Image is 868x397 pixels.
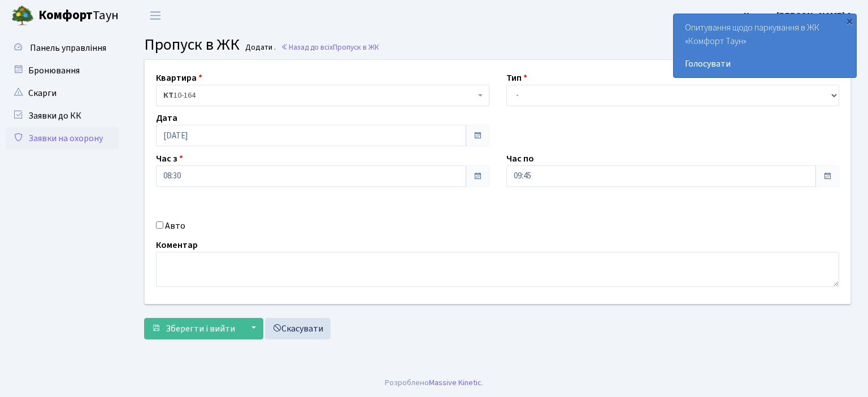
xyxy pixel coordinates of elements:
[144,33,240,56] span: Пропуск в ЖК
[6,82,119,104] a: Скарги
[165,219,185,233] label: Авто
[156,152,183,165] label: Час з
[156,238,198,252] label: Коментар
[141,6,170,25] button: Переключити навігацію
[166,322,235,335] span: Зберегти і вийти
[744,10,854,22] b: Цитрус [PERSON_NAME] А.
[38,6,93,24] b: Комфорт
[6,127,119,150] a: Заявки на охорону
[429,377,481,389] a: Massive Kinetic
[685,57,845,71] a: Голосувати
[6,104,119,127] a: Заявки до КК
[6,37,119,59] a: Панель управління
[333,42,379,53] span: Пропуск в ЖК
[163,90,173,101] b: КТ
[144,318,242,339] button: Зберегти і вийти
[156,71,202,85] label: Квартира
[506,71,527,85] label: Тип
[265,318,331,339] a: Скасувати
[744,9,854,23] a: Цитрус [PERSON_NAME] А.
[11,5,34,27] img: logo.png
[163,90,475,101] span: <b>КТ</b>&nbsp;&nbsp;&nbsp;&nbsp;10-164
[156,111,177,125] label: Дата
[156,85,489,106] span: <b>КТ</b>&nbsp;&nbsp;&nbsp;&nbsp;10-164
[6,59,119,82] a: Бронювання
[506,152,534,165] label: Час по
[243,43,276,53] small: Додати .
[674,14,856,77] div: Опитування щодо паркування в ЖК «Комфорт Таун»
[385,377,483,389] div: Розроблено .
[30,42,106,54] span: Панель управління
[38,6,119,25] span: Таун
[844,15,855,27] div: ×
[281,42,379,53] a: Назад до всіхПропуск в ЖК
